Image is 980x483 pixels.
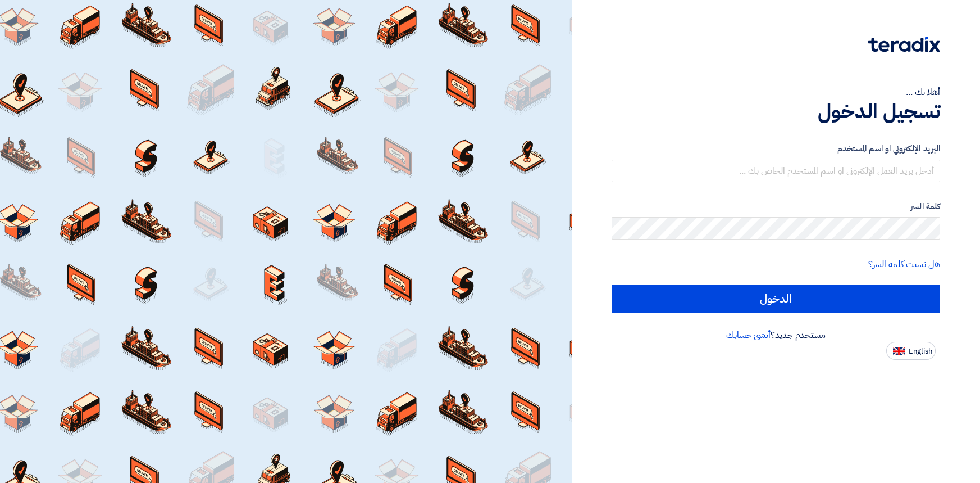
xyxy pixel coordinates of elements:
label: البريد الإلكتروني او اسم المستخدم [612,142,940,155]
h1: تسجيل الدخول [612,99,940,124]
input: الدخول [612,285,940,313]
input: أدخل بريد العمل الإلكتروني او اسم المستخدم الخاص بك ... [612,160,940,182]
img: en-US.png [893,347,905,355]
img: Teradix logo [868,37,940,52]
div: أهلا بك ... [612,85,940,99]
span: English [909,347,932,355]
a: أنشئ حسابك [726,328,771,342]
a: هل نسيت كلمة السر؟ [868,258,940,271]
label: كلمة السر [612,200,940,213]
button: English [886,342,936,360]
div: مستخدم جديد؟ [612,328,940,342]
